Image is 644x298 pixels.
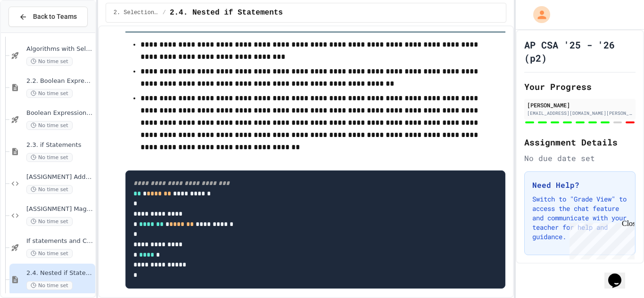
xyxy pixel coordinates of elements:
span: No time set [26,89,73,98]
button: Back to Teams [8,7,88,27]
p: Switch to "Grade View" to access the chat feature and communicate with your teacher for help and ... [532,194,627,242]
iframe: chat widget [566,219,635,259]
span: Boolean Expressions - Quiz [26,109,93,117]
span: No time set [26,217,73,226]
h2: Your Progress [524,80,636,93]
iframe: chat widget [604,260,635,289]
span: No time set [26,185,73,194]
span: 2.4. Nested if Statements [26,269,93,277]
span: 2.3. if Statements [26,141,93,149]
span: Algorithms with Selection and Repetition - Topic 2.1 [26,45,93,53]
div: [PERSON_NAME] [527,101,633,109]
span: If statements and Control Flow - Quiz [26,237,93,245]
span: 2. Selection and Iteration [114,9,159,16]
span: / [163,9,166,16]
span: 2.4. Nested if Statements [170,7,283,18]
div: My Account [523,4,553,25]
span: [ASSIGNMENT] Magic 8 Ball [26,205,93,213]
span: 2.2. Boolean Expressions [26,77,93,85]
h1: AP CSA '25 - '26 (p2) [524,38,636,64]
span: [ASSIGNMENT] Add Tip (LO6) [26,173,93,181]
div: No due date set [524,153,636,164]
span: Back to Teams [33,12,77,22]
span: No time set [26,121,73,130]
span: No time set [26,281,73,290]
h3: Need Help? [532,179,627,191]
span: No time set [26,57,73,66]
div: [EMAIL_ADDRESS][DOMAIN_NAME][PERSON_NAME] [527,110,633,117]
div: Chat with us now!Close [4,4,65,60]
span: No time set [26,249,73,258]
h2: Assignment Details [524,136,636,149]
span: No time set [26,153,73,162]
